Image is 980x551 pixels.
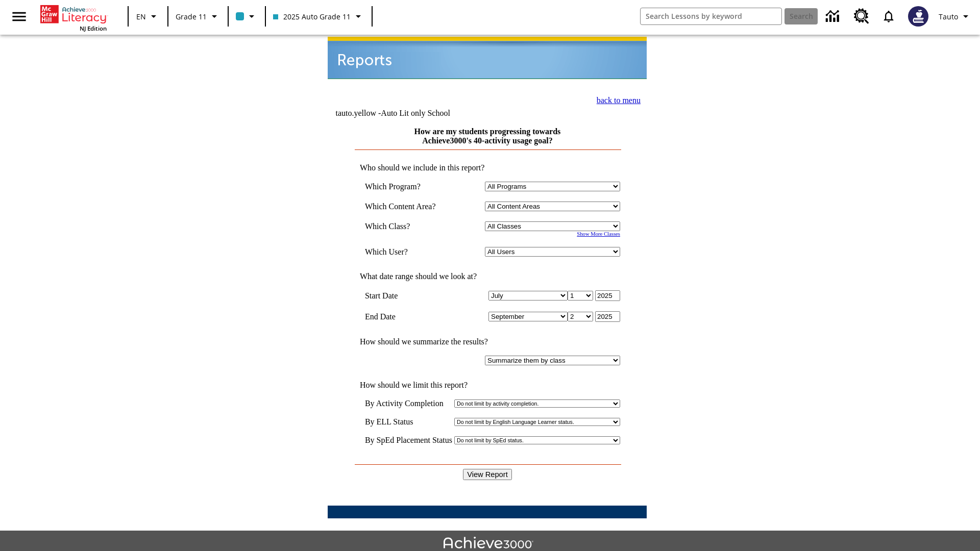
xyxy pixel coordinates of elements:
a: How are my students progressing towards Achieve3000's 40-activity usage goal? [414,127,561,145]
button: Profile/Settings [935,7,976,26]
td: By Activity Completion [365,399,452,408]
nobr: Which Content Area? [365,202,436,211]
input: View Report [463,469,512,480]
img: Avatar [908,6,928,27]
a: back to menu [597,96,641,105]
a: Notifications [875,3,902,30]
td: Which Class? [365,221,451,231]
td: By ELL Status [365,417,452,427]
span: NJ Edition [80,24,107,32]
span: Grade 11 [176,11,207,22]
a: Resource Center, Will open in new tab [848,3,875,30]
input: search field [641,8,781,24]
td: By SpEd Placement Status [365,436,452,445]
span: EN [136,11,146,22]
td: End Date [365,311,451,322]
td: How should we limit this report? [355,381,620,390]
td: Which User? [365,247,451,257]
img: header [328,37,647,79]
span: 2025 Auto Grade 11 [273,11,351,22]
button: Grade: Grade 11, Select a grade [171,7,225,26]
nobr: Auto Lit only School [381,109,450,117]
a: Data Center [820,3,848,31]
span: Tauto [939,11,958,22]
a: Show More Classes [577,231,620,237]
button: Select a new avatar [902,3,935,30]
div: Home [40,3,107,32]
td: Which Program? [365,182,451,191]
td: How should we summarize the results? [355,337,620,346]
button: Language: EN, Select a language [132,7,164,26]
td: Who should we include in this report? [355,163,620,172]
td: What date range should we look at? [355,272,620,281]
button: Open side menu [4,2,34,32]
button: Class: 2025 Auto Grade 11, Select your class [269,7,369,26]
td: tauto.yellow - [335,109,523,118]
button: Class color is light blue. Change class color [232,7,262,26]
td: Start Date [365,290,451,301]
